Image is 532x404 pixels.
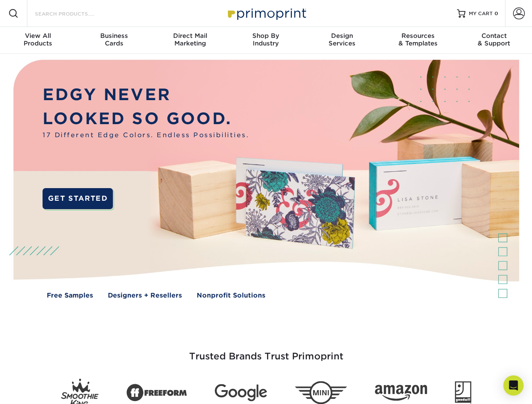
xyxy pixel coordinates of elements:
img: Amazon [375,385,427,401]
div: Services [304,32,380,47]
span: Contact [456,32,532,40]
div: Cards [76,32,152,47]
div: & Templates [380,32,456,47]
p: EDGY NEVER [43,83,249,107]
img: Goodwill [455,381,471,404]
a: Designers + Resellers [108,291,182,300]
a: Shop ByIndustry [228,27,304,54]
span: 17 Different Edge Colors. Endless Possibilities. [43,130,249,140]
img: Google [215,384,267,401]
div: & Support [456,32,532,47]
div: Marketing [152,32,228,47]
span: Shop By [228,32,304,40]
div: Open Intercom Messenger [503,375,524,396]
input: SEARCH PRODUCTS..... [34,8,116,19]
a: Direct MailMarketing [152,27,228,54]
a: GET STARTED [43,188,113,209]
span: Design [304,32,380,40]
div: Industry [228,32,304,47]
a: Free Samples [47,291,93,300]
img: Primoprint [224,4,308,22]
span: Business [76,32,152,40]
span: Resources [380,32,456,40]
span: Direct Mail [152,32,228,40]
a: Contact& Support [456,27,532,54]
a: DesignServices [304,27,380,54]
h3: Trusted Brands Trust Primoprint [20,331,513,372]
span: 0 [495,11,498,16]
a: Nonprofit Solutions [197,291,265,300]
a: Resources& Templates [380,27,456,54]
span: MY CART [469,10,493,17]
p: LOOKED SO GOOD. [43,107,249,131]
a: BusinessCards [76,27,152,54]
